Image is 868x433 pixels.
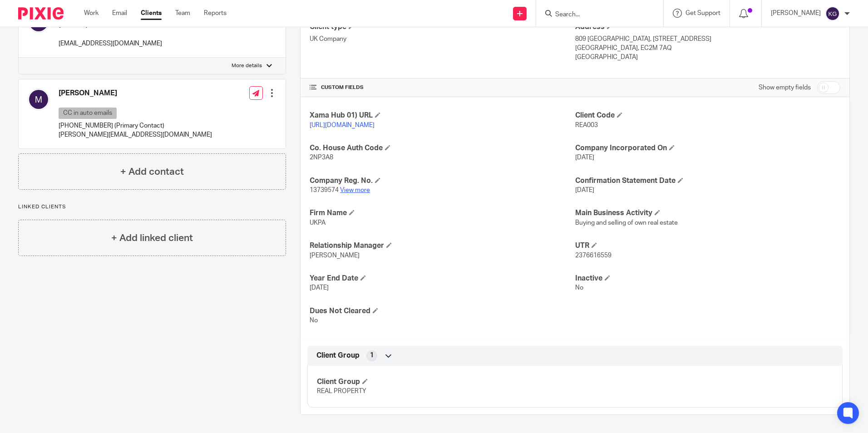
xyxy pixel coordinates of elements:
p: [PERSON_NAME][EMAIL_ADDRESS][DOMAIN_NAME] [59,130,212,139]
h4: + Add contact [120,165,184,179]
h4: Client Group [317,377,575,387]
h4: Client Code [575,111,840,120]
a: Clients [141,9,162,18]
p: [EMAIL_ADDRESS][DOMAIN_NAME] [59,39,162,48]
img: svg%3E [28,89,49,110]
h4: Xama Hub 01) URL [310,111,575,120]
h4: Company Reg. No. [310,176,575,186]
img: Pixie [18,7,64,20]
a: View more [340,187,370,193]
h4: UTR [575,241,840,251]
h4: Year End Date [310,274,575,283]
span: [DATE] [575,187,594,193]
p: Linked clients [18,203,286,211]
span: [DATE] [575,154,594,161]
p: [GEOGRAPHIC_DATA], EC2M 7AQ [575,44,840,53]
h4: Firm Name [310,208,575,218]
p: [GEOGRAPHIC_DATA] [575,53,840,62]
span: No [310,317,318,324]
span: Client Group [316,351,360,360]
span: 2376616559 [575,252,612,259]
h4: Inactive [575,274,840,283]
h4: Confirmation Statement Date [575,176,840,186]
label: Show empty fields [759,83,811,92]
h4: + Add linked client [111,231,193,245]
h4: Main Business Activity [575,208,840,218]
span: [PERSON_NAME] [310,252,360,259]
span: REAL PROPERTY [317,388,366,394]
p: 809 [GEOGRAPHIC_DATA], [STREET_ADDRESS] [575,34,840,44]
p: [PERSON_NAME] [771,9,821,18]
span: 1 [370,351,374,360]
span: REA003 [575,122,598,128]
h4: Dues Not Cleared [310,306,575,316]
a: Team [175,9,190,18]
span: 2NP3A8 [310,154,333,161]
input: Search [554,11,636,19]
a: Work [84,9,99,18]
span: Get Support [686,10,720,16]
a: Email [112,9,127,18]
h4: Company Incorporated On [575,143,840,153]
p: CC in auto emails [59,108,117,119]
p: [PHONE_NUMBER] (Primary Contact) [59,121,212,130]
p: UK Company [310,34,575,44]
h4: Relationship Manager [310,241,575,251]
h4: CUSTOM FIELDS [310,84,575,91]
p: More details [232,62,262,69]
a: Reports [204,9,227,18]
img: svg%3E [825,6,840,21]
span: UKPA [310,220,325,226]
h4: Co. House Auth Code [310,143,575,153]
a: [URL][DOMAIN_NAME] [310,122,375,128]
span: 13739574 [310,187,339,193]
h4: [PERSON_NAME] [59,89,212,98]
span: Buying and selling of own real estate [575,220,678,226]
span: No [575,285,583,291]
span: [DATE] [310,285,329,291]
